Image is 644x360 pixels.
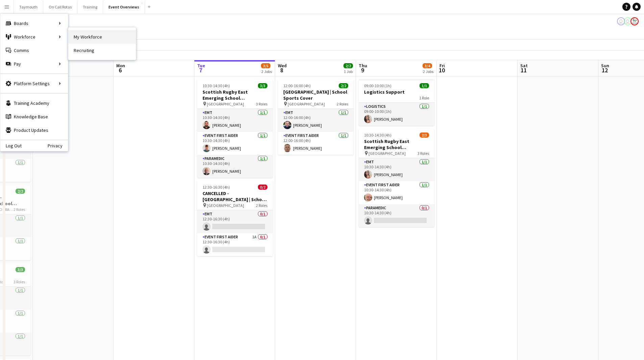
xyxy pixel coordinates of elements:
div: Workforce [0,30,68,44]
span: 09:00-10:00 (1h) [364,83,391,88]
h3: Scottish Rugby East Emerging School Championships | Newbattle [197,89,273,101]
span: 1/1 [420,83,429,88]
span: 12:30-16:30 (4h) [202,185,230,190]
app-card-role: Event First Aider1/112:00-16:00 (4h)[PERSON_NAME] [278,132,354,155]
app-card-role: Event First Aider1A0/112:30-16:30 (4h) [197,233,273,256]
app-card-role: Paramedic1/110:30-14:30 (4h)[PERSON_NAME] [197,155,273,178]
app-user-avatar: Operations Team [624,17,632,25]
span: 2/2 [343,63,353,68]
a: Privacy [48,143,68,148]
span: 0/2 [258,185,267,190]
span: 3/5 [261,63,270,68]
a: Recruiting [68,44,136,57]
app-card-role: EMT1/110:30-14:30 (4h)[PERSON_NAME] [197,109,273,132]
span: 10:30-14:30 (4h) [364,133,391,138]
app-user-avatar: Operations Team [617,17,625,25]
button: Training [77,0,103,14]
span: Fri [439,63,445,69]
span: Mon [116,63,125,69]
span: 3 Roles [256,101,267,106]
div: 1 Job [344,69,353,74]
a: Knowledge Base [0,110,68,123]
a: Training Academy [0,96,68,110]
span: Thu [359,63,367,69]
app-card-role: EMT0/112:30-16:30 (4h) [197,210,273,233]
span: 2/3 [420,133,429,138]
span: 1 Role [419,95,429,100]
app-card-role: EMT1/110:30-14:30 (4h)[PERSON_NAME] [359,158,434,181]
app-card-role: Event First Aider1/110:30-14:30 (4h)[PERSON_NAME] [359,181,434,204]
span: 9 [358,66,367,74]
span: 2/2 [339,83,348,88]
span: 3 Roles [14,279,25,284]
h3: CANCELLED - [GEOGRAPHIC_DATA] | School Sports Cover [197,190,273,202]
span: Sat [520,63,528,69]
span: 6 [115,66,125,74]
a: Log Out [0,143,22,148]
span: 10:30-14:30 (4h) [202,83,230,88]
span: 3/4 [423,63,432,68]
h3: [GEOGRAPHIC_DATA] | School Sports Cover [278,89,354,101]
span: [GEOGRAPHIC_DATA] [207,101,244,106]
a: Comms [0,44,68,57]
app-job-card: 09:00-10:00 (1h)1/1Logistics Support1 RoleLogistics1/109:00-10:00 (1h)[PERSON_NAME] [359,79,434,126]
app-job-card: 12:00-16:00 (4h)2/2[GEOGRAPHIC_DATA] | School Sports Cover [GEOGRAPHIC_DATA]2 RolesEMT1/112:00-16... [278,79,354,155]
button: Taymouth [14,0,43,14]
button: On Call Rotas [43,0,77,14]
span: 2 Roles [14,207,25,212]
span: 7 [196,66,205,74]
span: 11 [519,66,528,74]
a: Product Updates [0,123,68,137]
span: [GEOGRAPHIC_DATA] [368,151,406,156]
app-user-avatar: Operations Manager [630,17,639,25]
span: 12 [600,66,609,74]
app-card-role: Logistics1/109:00-10:00 (1h)[PERSON_NAME] [359,103,434,126]
span: 3/3 [258,83,267,88]
span: Wed [278,63,287,69]
span: Sun [601,63,609,69]
div: 2 Jobs [261,69,272,74]
span: 10 [438,66,445,74]
span: Tue [197,63,205,69]
span: 8 [277,66,287,74]
span: 2 Roles [337,101,348,106]
div: Platform Settings [0,77,68,90]
span: 3 Roles [418,151,429,156]
button: Event Overviews [103,0,145,14]
a: My Workforce [68,30,136,44]
span: 2 Roles [256,203,267,208]
h3: Logistics Support [359,89,434,95]
span: 3/3 [16,267,25,272]
app-job-card: 10:30-14:30 (4h)2/3Scottish Rugby East Emerging School Championships | [GEOGRAPHIC_DATA] [GEOGRAP... [359,128,434,227]
span: 2/2 [16,189,25,194]
app-card-role: Paramedic0/110:30-14:30 (4h) [359,204,434,227]
app-job-card: 10:30-14:30 (4h)3/3Scottish Rugby East Emerging School Championships | Newbattle [GEOGRAPHIC_DATA... [197,79,273,178]
span: 12:00-16:00 (4h) [283,83,311,88]
app-card-role: Event First Aider1/110:30-14:30 (4h)[PERSON_NAME] [197,132,273,155]
h3: Scottish Rugby East Emerging School Championships | [GEOGRAPHIC_DATA] [359,138,434,150]
div: Boards [0,17,68,30]
app-job-card: 12:30-16:30 (4h)0/2CANCELLED - [GEOGRAPHIC_DATA] | School Sports Cover [GEOGRAPHIC_DATA]2 RolesEM... [197,181,273,256]
div: 2 Jobs [423,69,433,74]
app-card-role: EMT1/112:00-16:00 (4h)[PERSON_NAME] [278,109,354,132]
span: [GEOGRAPHIC_DATA] [207,203,244,208]
span: [GEOGRAPHIC_DATA] [288,101,325,106]
div: Pay [0,57,68,71]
